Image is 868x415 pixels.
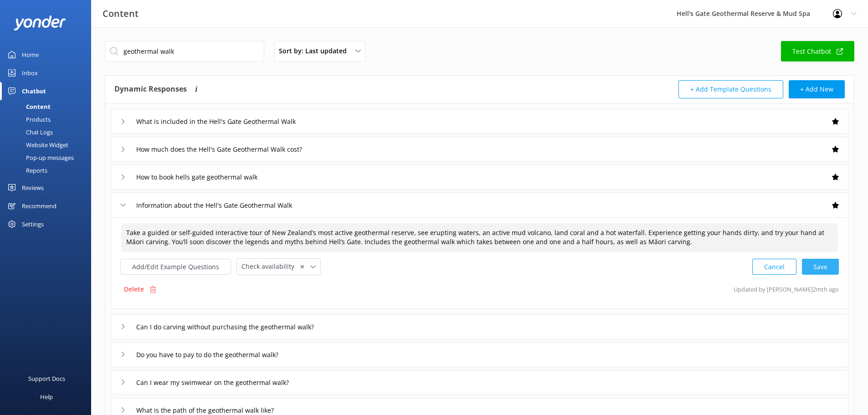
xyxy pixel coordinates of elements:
div: Settings [22,215,44,233]
button: Add/Edit Example Questions [120,259,231,275]
div: Support Docs [28,369,65,388]
div: Home [22,46,39,64]
div: Chatbot [22,82,46,100]
a: Website Widget [5,138,91,151]
span: Sort by: Last updated [279,46,352,56]
p: Updated by [PERSON_NAME] 2mth ago [734,281,839,298]
div: Content [5,100,51,113]
div: Reviews [22,179,44,197]
a: Pop-up messages [5,151,91,164]
a: Test Chatbot [781,41,854,61]
div: Pop-up messages [5,151,74,164]
button: Cancel [752,259,796,275]
div: Recommend [22,197,56,215]
input: Search all Chatbot Content [105,41,264,61]
button: Save [802,259,839,275]
p: Delete [124,284,144,294]
div: Website Widget [5,138,68,151]
a: Content [5,100,91,113]
span: ✕ [300,262,304,271]
h4: Dynamic Responses [114,80,187,98]
a: Chat Logs [5,126,91,138]
div: Reports [5,164,47,177]
div: Help [40,388,53,406]
button: + Add New [789,80,845,98]
div: Products [5,113,51,126]
h3: Content [103,6,139,21]
div: Inbox [22,64,38,82]
button: + Add Template Questions [678,80,783,98]
span: Check availability [241,261,300,272]
a: Reports [5,164,91,177]
img: yonder-white-logo.png [14,15,66,31]
div: Chat Logs [5,126,53,138]
textarea: Take a guided or self-guided interactive tour of New Zealand’s most active geothermal reserve, se... [121,223,838,252]
a: Products [5,113,91,126]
